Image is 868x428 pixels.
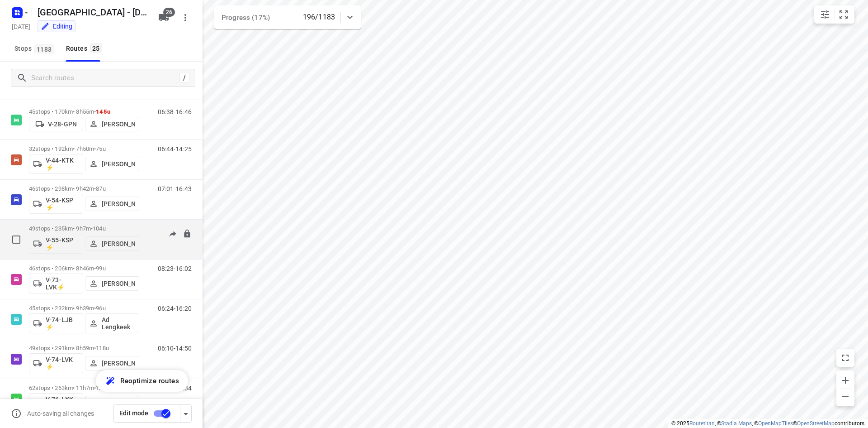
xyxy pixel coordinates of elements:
[29,385,139,391] p: 62 stops • 263km • 11h7m
[85,157,139,171] button: [PERSON_NAME]
[94,185,96,192] span: •
[27,410,94,417] p: Auto-saving all changes
[96,145,105,152] span: 75u
[29,194,83,214] button: V-54-KSP ⚡
[46,316,79,331] p: V-74-LJB ⚡
[8,21,34,32] h5: Project date
[176,9,194,27] button: More
[158,145,192,153] p: 06:44-14:25
[814,5,854,24] div: small contained button group
[46,157,79,171] p: V-44-KTK ⚡
[85,313,139,333] button: Ad Lengkeek
[94,108,96,115] span: •
[29,345,139,351] p: 49 stops • 291km • 8h59m
[816,5,834,24] button: Map settings
[119,409,148,417] span: Edit mode
[29,108,139,115] p: 45 stops • 170km • 8h55m
[29,313,83,333] button: V-74-LJB ⚡
[721,420,752,427] a: Stadia Maps
[179,73,189,83] div: /
[158,108,192,115] p: 06:38-16:46
[29,305,139,312] p: 45 stops • 232km • 9h39m
[46,356,79,370] p: V-74-LVK ⚡
[96,305,105,312] span: 96u
[29,265,139,272] p: 46 stops • 206km • 8h46m
[85,276,139,291] button: [PERSON_NAME]
[102,240,135,247] p: [PERSON_NAME]
[222,14,270,22] span: Progress (17%)
[163,8,175,17] span: 26
[102,316,135,331] p: Ad Lengkeek
[96,345,109,351] span: 118u
[91,225,93,232] span: •
[29,225,139,232] p: 49 stops • 235km • 9h7m
[120,375,179,387] span: Reoptimize routes
[41,22,72,31] div: You are currently in edit mode.
[96,108,110,115] span: 145u
[835,5,853,24] button: Fit zoom
[85,197,139,211] button: [PERSON_NAME]
[46,236,79,251] p: V-55-KSP ⚡
[29,117,83,131] button: V-28-GPN
[96,265,105,272] span: 99u
[155,9,173,27] button: 26
[158,185,192,192] p: 07:01-16:43
[214,5,361,29] div: Progress (17%)196/1183
[96,385,109,391] span: 122u
[96,185,105,192] span: 87u
[29,393,83,413] button: V-76-LXK ⚡
[7,231,25,249] span: Select
[303,12,335,23] p: 196/1183
[14,43,57,54] span: Stops
[85,236,139,251] button: [PERSON_NAME]
[158,345,192,352] p: 06:10-14:50
[102,360,135,367] p: [PERSON_NAME]
[29,353,83,373] button: V-74-LVK ⚡
[29,185,139,192] p: 46 stops • 298km • 9h42m
[85,117,139,131] button: [PERSON_NAME]
[797,420,835,427] a: OpenStreetMap
[90,43,102,53] span: 25
[48,120,77,128] p: V-28-GPN
[102,280,135,287] p: [PERSON_NAME]
[29,145,139,152] p: 32 stops • 192km • 7h50m
[85,356,139,370] button: [PERSON_NAME]
[94,145,96,152] span: •
[34,5,151,19] h5: Rename
[158,265,192,272] p: 08:23-16:02
[180,408,191,419] div: Driver app settings
[94,265,96,272] span: •
[66,43,105,54] div: Routes
[758,420,793,427] a: OpenMapTiles
[31,71,179,85] input: Search routes
[94,345,96,351] span: •
[158,305,192,312] p: 06:24-16:20
[46,197,79,211] p: V-54-KSP ⚡
[102,200,135,207] p: [PERSON_NAME]
[29,154,83,174] button: V-44-KTK ⚡
[689,420,715,427] a: Routetitan
[46,276,79,291] p: V-73-LVK⚡
[34,44,54,53] span: 1183
[102,120,135,128] p: [PERSON_NAME]
[671,420,864,427] li: © 2025 , © , © © contributors
[46,396,79,410] p: V-76-LXK ⚡
[102,160,135,168] p: [PERSON_NAME]
[29,234,83,254] button: V-55-KSP ⚡
[29,274,83,293] button: V-73-LVK⚡
[94,385,96,391] span: •
[93,225,106,232] span: 104u
[96,370,188,392] button: Reoptimize routes
[183,229,192,240] button: Lock route
[94,305,96,312] span: •
[164,225,182,243] button: Send to driver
